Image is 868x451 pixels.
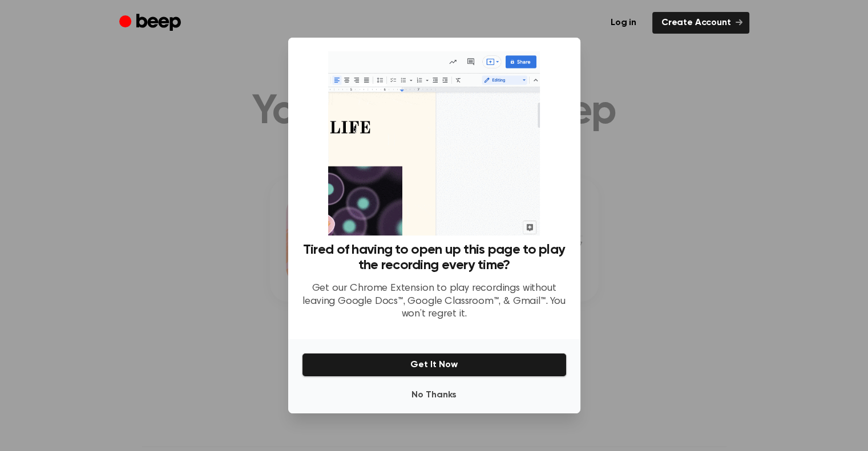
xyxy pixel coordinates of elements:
a: Log in [601,12,645,34]
a: Create Account [652,12,749,34]
a: Beep [119,12,184,34]
h3: Tired of having to open up this page to play the recording every time? [302,242,567,273]
img: Beep extension in action [328,51,540,235]
button: No Thanks [302,384,567,407]
p: Get our Chrome Extension to play recordings without leaving Google Docs™, Google Classroom™, & Gm... [302,282,567,321]
button: Get It Now [302,353,567,377]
